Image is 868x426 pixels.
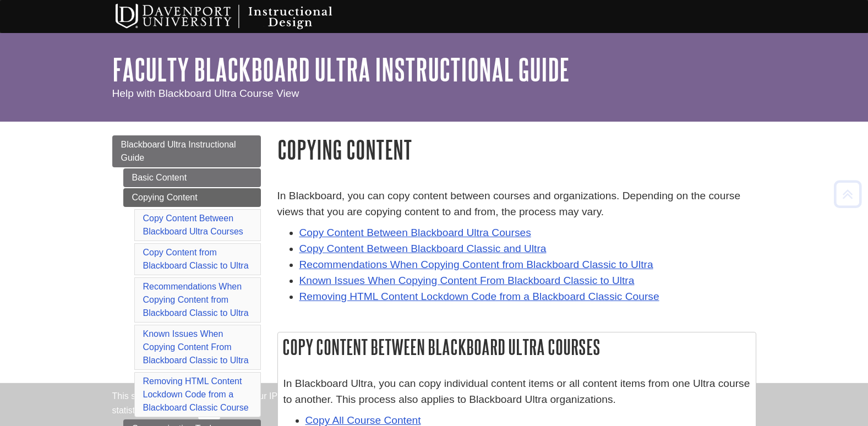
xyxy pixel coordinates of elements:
a: Copy Content Between Blackboard Ultra Courses [299,227,531,238]
a: Blackboard Ultra Instructional Guide [112,135,261,167]
a: Copy Content Between Blackboard Classic and Ultra [299,243,547,254]
span: Blackboard Ultra Instructional Guide [121,140,236,162]
a: Copy Content Between Blackboard Ultra Courses [143,214,243,236]
p: In Blackboard, you can copy content between courses and organizations. Depending on the course vi... [277,188,756,220]
a: Recommendations When Copying Content from Blackboard Classic to Ultra [143,282,249,318]
a: Known Issues When Copying Content From Blackboard Classic to Ultra [143,329,249,365]
a: Copying Content [123,188,261,207]
a: Faculty Blackboard Ultra Instructional Guide [112,52,570,86]
h1: Copying Content [277,135,756,163]
h2: Copy Content Between Blackboard Ultra Courses [278,332,756,362]
a: Copy All Course Content [305,414,421,426]
a: Known Issues When Copying Content From Blackboard Classic to Ultra [299,275,635,286]
a: Removing HTML Content Lockdown Code from a Blackboard Classic Course [143,376,249,412]
span: Help with Blackboard Ultra Course View [112,88,299,99]
img: Davenport University Instructional Design [107,3,371,30]
a: Copy Content from Blackboard Classic to Ultra [143,248,249,270]
p: In Blackboard Ultra, you can copy individual content items or all content items from one Ultra co... [283,376,750,408]
a: Recommendations When Copying Content from Blackboard Classic to Ultra [299,259,653,270]
a: Back to Top [830,187,865,201]
a: Removing HTML Content Lockdown Code from a Blackboard Classic Course [299,291,659,302]
a: Basic Content [123,168,261,187]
